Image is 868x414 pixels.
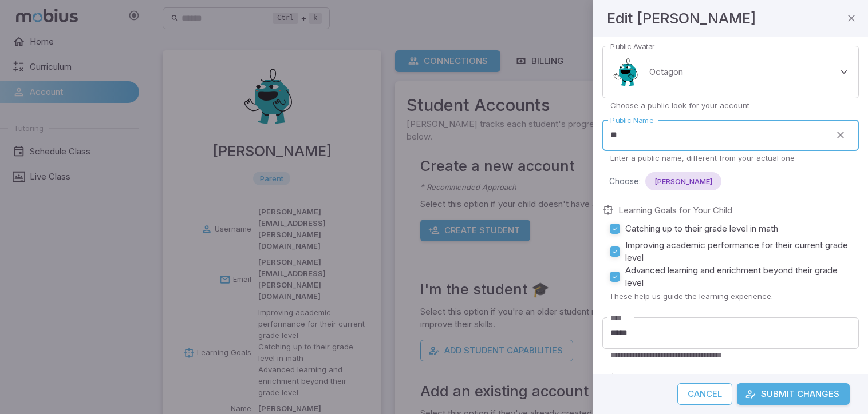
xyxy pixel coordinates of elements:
[610,55,645,89] img: octagon.svg
[610,41,654,52] label: Public Avatar
[625,239,850,264] span: Improving academic performance for their current grade level
[645,172,721,190] div: [PERSON_NAME]
[610,370,645,381] label: Timezone
[609,172,859,190] div: Choose:
[625,264,850,289] span: Advanced learning and enrichment beyond their grade level
[618,204,732,217] label: Learning Goals for Your Child
[677,383,732,405] button: Cancel
[737,383,850,405] button: Submit Changes
[607,7,756,30] h4: Edit [PERSON_NAME]
[610,100,851,110] p: Choose a public look for your account
[830,125,851,145] button: clear
[610,115,653,126] label: Public Name
[625,222,778,235] span: Catching up to their grade level in math
[645,176,721,187] span: [PERSON_NAME]
[609,291,859,301] p: These help us guide the learning experience.
[649,66,683,78] p: Octagon
[610,153,851,163] p: Enter a public name, different from your actual one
